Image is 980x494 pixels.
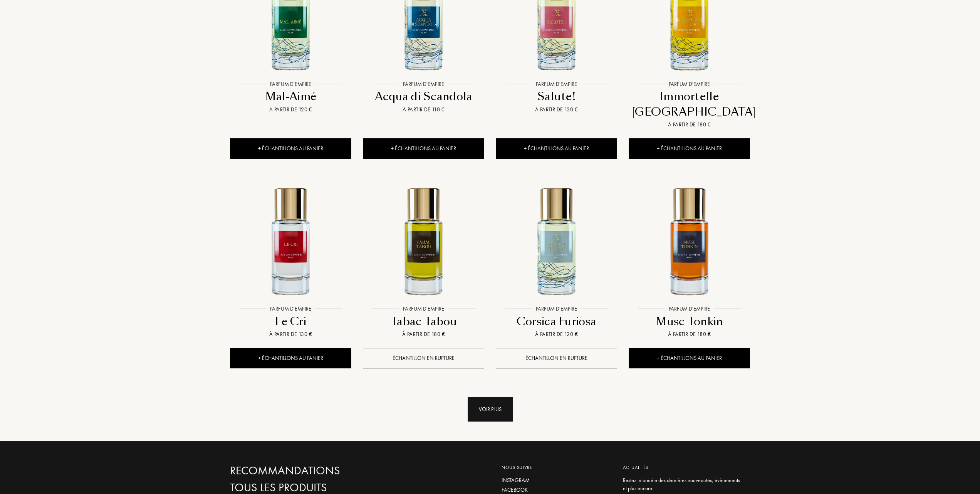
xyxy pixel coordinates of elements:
div: Immortelle [GEOGRAPHIC_DATA] [632,89,747,119]
div: À partir de 130 € [233,330,348,338]
div: À partir de 120 € [499,106,614,114]
a: Tabac Tabou Parfum d'EmpireParfum d'EmpireTabac TabouÀ partir de 180 € [363,172,484,348]
div: À partir de 180 € [632,330,747,338]
div: Nous suivre [502,464,611,471]
div: À partir de 120 € [233,106,348,114]
div: Échantillon en rupture [363,348,484,368]
div: + Échantillons au panier [629,348,750,368]
div: + Échantillons au panier [496,138,617,159]
div: + Échantillons au panier [629,138,750,159]
img: Corsica Furiosa Parfum d'Empire [497,181,616,301]
div: + Échantillons au panier [230,348,351,368]
div: Restez informé.e des dernières nouveautés, évènements et plus encore. [623,476,744,492]
div: Voir plus [468,397,513,422]
div: À partir de 180 € [366,330,481,338]
a: Instagram [502,476,611,484]
a: Recommandations [230,464,396,477]
div: À partir de 180 € [632,121,747,129]
div: + Échantillons au panier [363,138,484,159]
a: Musc Tonkin Parfum d'EmpireParfum d'EmpireMusc TonkinÀ partir de 180 € [629,172,750,348]
img: Tabac Tabou Parfum d'Empire [364,181,483,301]
a: Facebook [502,486,611,494]
div: À partir de 120 € [499,330,614,338]
div: + Échantillons au panier [230,138,351,159]
a: Corsica Furiosa Parfum d'EmpireParfum d'EmpireCorsica FuriosaÀ partir de 120 € [496,172,617,348]
a: Le Cri Parfum d'EmpireParfum d'EmpireLe CriÀ partir de 130 € [230,172,351,348]
div: Échantillon en rupture [496,348,617,368]
div: Actualités [623,464,744,471]
img: Musc Tonkin Parfum d'Empire [629,181,749,301]
img: Le Cri Parfum d'Empire [231,181,351,301]
div: À partir de 110 € [366,106,481,114]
